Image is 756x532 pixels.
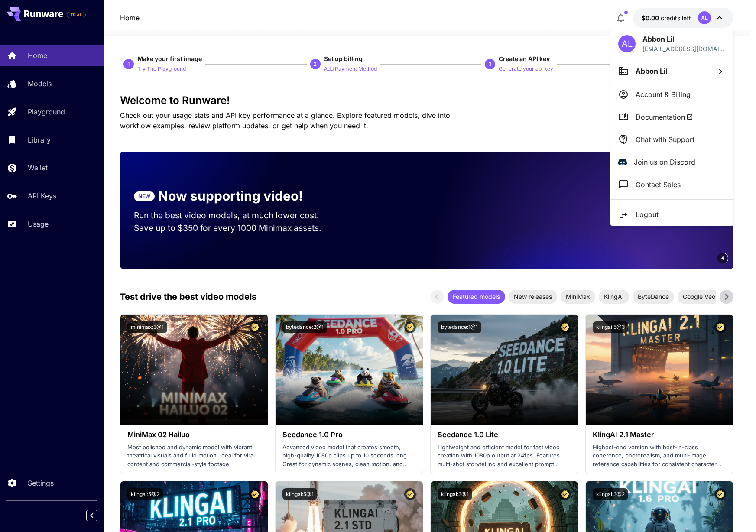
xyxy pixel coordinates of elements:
div: AL [618,35,636,52]
p: Join us on Discord [634,157,695,167]
p: Chat with Support [636,134,694,145]
button: Abbon Lil [610,59,733,83]
p: Account & Billing [636,89,691,100]
span: Abbon Lil [636,67,667,75]
p: Abbon Lil [642,34,726,44]
span: Documentation [636,112,693,122]
p: Logout [636,209,659,220]
p: Contact Sales [636,179,681,190]
p: [EMAIL_ADDRESS][DOMAIN_NAME] [642,44,726,53]
div: alexwolfwangs@gmail.com [642,44,726,53]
